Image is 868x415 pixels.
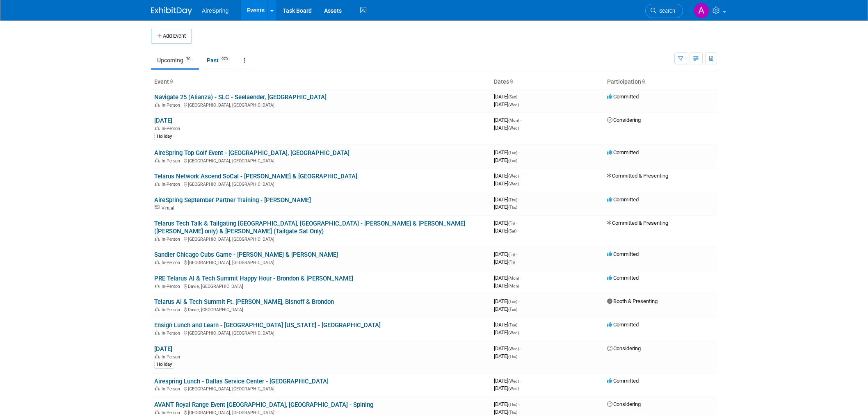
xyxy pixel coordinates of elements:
[491,75,604,89] th: Dates
[508,402,517,407] span: (Thu)
[508,118,519,123] span: (Mon)
[508,221,515,226] span: (Fri)
[645,4,683,18] a: Search
[494,93,520,100] span: [DATE]
[155,284,160,288] img: In-Person Event
[508,379,519,383] span: (Wed)
[508,323,517,327] span: (Tue)
[155,237,160,241] img: In-Person Event
[154,345,172,353] a: [DATE]
[494,345,521,351] span: [DATE]
[154,101,487,108] div: [GEOGRAPHIC_DATA], [GEOGRAPHIC_DATA]
[607,196,639,203] span: Committed
[508,205,517,210] span: (Thu)
[494,275,521,281] span: [DATE]
[154,306,487,312] div: Davie, [GEOGRAPHIC_DATA]
[494,180,519,187] span: [DATE]
[508,299,517,304] span: (Tue)
[494,125,519,131] span: [DATE]
[154,401,373,408] a: AVANT Royal Range Event [GEOGRAPHIC_DATA], [GEOGRAPHIC_DATA] - Spining
[494,385,519,391] span: [DATE]
[154,117,172,124] a: [DATE]
[508,260,515,265] span: (Fri)
[494,101,519,107] span: [DATE]
[154,235,487,242] div: [GEOGRAPHIC_DATA], [GEOGRAPHIC_DATA]
[519,322,520,328] span: -
[184,56,193,62] span: 70
[155,307,160,311] img: In-Person Event
[162,354,183,360] span: In-Person
[494,409,517,415] span: [DATE]
[154,180,487,187] div: [GEOGRAPHIC_DATA], [GEOGRAPHIC_DATA]
[520,378,521,384] span: -
[494,401,520,407] span: [DATE]
[519,196,520,203] span: -
[508,410,517,415] span: (Thu)
[516,220,517,226] span: -
[494,157,517,163] span: [DATE]
[607,378,639,384] span: Committed
[508,198,517,202] span: (Thu)
[162,103,183,108] span: In-Person
[519,149,520,155] span: -
[155,103,160,107] img: In-Person Event
[162,237,183,242] span: In-Person
[508,182,519,186] span: (Wed)
[155,158,160,162] img: In-Person Event
[607,117,641,123] span: Considering
[520,173,521,179] span: -
[154,275,353,282] a: PRE Telarus AI & Tech Summit Happy Hour - Brondon & [PERSON_NAME]
[155,205,160,210] img: Virtual Event
[494,251,517,257] span: [DATE]
[520,117,521,123] span: -
[607,220,668,226] span: Committed & Presenting
[508,103,519,107] span: (Wed)
[219,56,230,62] span: 970
[494,173,521,179] span: [DATE]
[162,260,183,265] span: In-Person
[508,174,519,178] span: (Wed)
[494,204,517,210] span: [DATE]
[162,331,183,336] span: In-Person
[154,220,465,235] a: Telarus Tech Talk & Tailgating [GEOGRAPHIC_DATA], [GEOGRAPHIC_DATA] - [PERSON_NAME] & [PERSON_NAM...
[519,401,520,407] span: -
[494,322,520,328] span: [DATE]
[154,298,334,306] a: Telarus AI & Tech Summit Ft. [PERSON_NAME], Bisnoff & Brondon
[508,252,515,257] span: (Fri)
[604,75,717,89] th: Participation
[508,284,519,288] span: (Mon)
[508,95,517,99] span: (Sun)
[494,149,520,155] span: [DATE]
[154,133,174,140] div: Holiday
[520,275,521,281] span: -
[154,322,381,329] a: Ensign Lunch and Learn - [GEOGRAPHIC_DATA] [US_STATE] - [GEOGRAPHIC_DATA]
[494,196,520,203] span: [DATE]
[162,126,183,131] span: In-Person
[155,126,160,130] img: In-Person Event
[607,275,639,281] span: Committed
[154,196,311,204] a: AireSpring September Partner Training - [PERSON_NAME]
[607,345,641,351] span: Considering
[607,322,639,328] span: Committed
[508,276,519,280] span: (Mon)
[694,3,709,18] img: Aila Ortiaga
[162,284,183,289] span: In-Person
[154,173,357,180] a: Telarus Network Ascend SoCal - [PERSON_NAME] & [GEOGRAPHIC_DATA]
[508,386,519,391] span: (Wed)
[162,158,183,164] span: In-Person
[494,220,517,226] span: [DATE]
[494,378,521,384] span: [DATE]
[155,331,160,335] img: In-Person Event
[494,306,517,312] span: [DATE]
[516,251,517,257] span: -
[520,345,521,351] span: -
[508,126,519,130] span: (Wed)
[494,329,519,335] span: [DATE]
[151,75,491,89] th: Event
[494,228,516,234] span: [DATE]
[154,361,174,368] div: Holiday
[494,353,517,359] span: [DATE]
[656,8,675,14] span: Search
[508,354,517,359] span: (Thu)
[155,410,160,414] img: In-Person Event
